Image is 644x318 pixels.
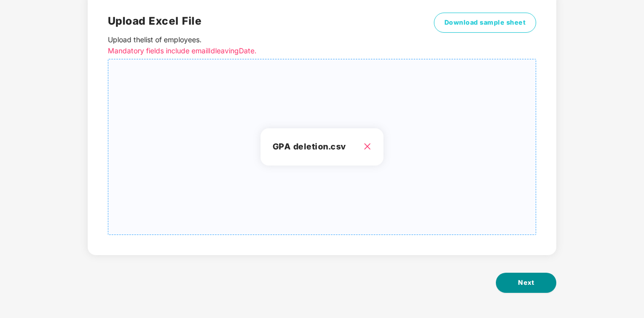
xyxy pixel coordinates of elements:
[496,273,556,293] button: Next
[108,13,429,29] h2: Upload Excel File
[444,18,526,28] span: Download sample sheet
[108,59,536,234] span: GPA deletion.csv close
[273,140,372,153] h3: GPA deletion.csv
[108,45,429,56] p: Mandatory fields include emailId leavingDate.
[363,142,371,150] span: close
[434,13,537,33] button: Download sample sheet
[518,278,534,288] span: Next
[108,34,429,56] p: Upload the list of employees .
